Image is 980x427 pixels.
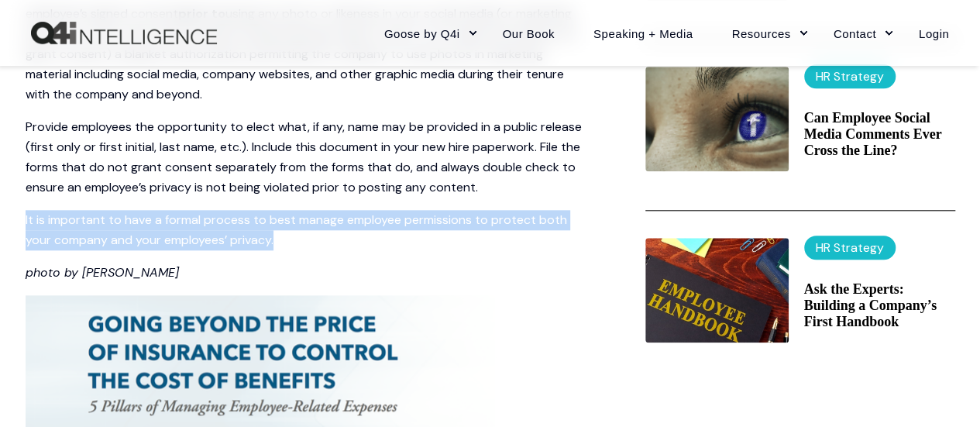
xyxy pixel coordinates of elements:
img: Q4intelligence, LLC logo [31,22,217,45]
label: HR Strategy [804,64,896,88]
p: It is important to have a formal process to best manage employee permissions to protect both your... [26,210,583,250]
em: photo by [PERSON_NAME] [26,264,179,281]
p: Provide employees the opportunity to elect what, if any, name may be provided in a public release... [26,117,583,198]
span: Consider having employees sign (or elect to not sign and thereby not grant consent) a blanket aut... [26,26,577,102]
iframe: Chat Widget [633,233,980,427]
a: Can Employee Social Media Comments Ever Cross the Line? [804,110,955,159]
a: Back to Home [31,22,217,45]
